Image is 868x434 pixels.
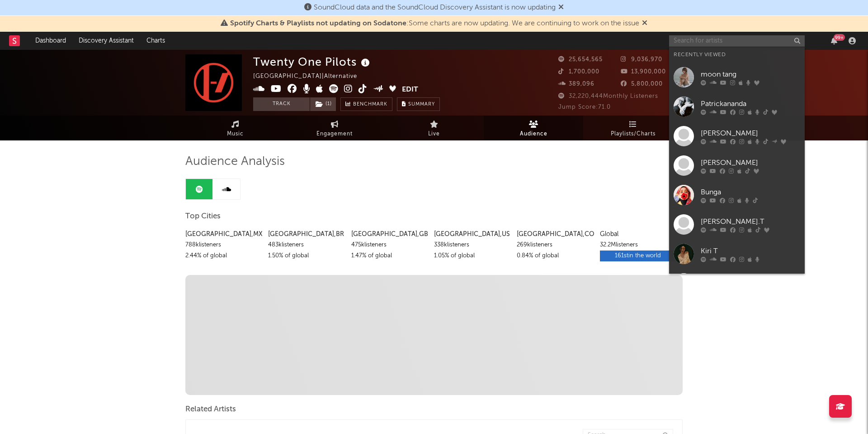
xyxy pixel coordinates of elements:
div: 483k listeners [268,240,344,251]
a: moon tang [669,63,805,92]
div: [GEOGRAPHIC_DATA] | Alternative [253,71,368,82]
div: 32.2M listeners [600,240,676,251]
a: Ben&Ben [669,269,805,298]
div: [GEOGRAPHIC_DATA] , GB [351,229,427,240]
span: Audience Analysis [185,156,285,167]
span: Top Cities [185,211,221,222]
div: Bunga [701,187,800,198]
div: [PERSON_NAME] [701,128,800,139]
a: [PERSON_NAME].T [669,210,805,239]
div: Recently Viewed [674,49,800,60]
a: [PERSON_NAME] [669,121,805,151]
div: 1.47 % of global [351,251,427,261]
button: (1) [310,97,336,111]
div: Global [600,229,676,240]
span: 9,036,970 [621,57,662,63]
span: 13,900,000 [621,69,666,75]
span: 5,800,000 [621,81,663,87]
a: [PERSON_NAME] [669,151,805,180]
a: Dashboard [29,32,72,50]
div: [GEOGRAPHIC_DATA] , CO [517,229,593,240]
a: Kiri T [669,239,805,269]
div: 2.44 % of global [185,251,261,261]
a: Playlists/Charts [583,116,683,140]
a: Engagement [285,116,384,140]
button: Track [253,97,310,111]
div: 269k listeners [517,240,593,251]
span: Jump Score: 71.0 [558,104,611,110]
div: moon tang [701,69,800,80]
span: Benchmark [353,99,387,110]
div: Patrickananda [701,98,800,109]
span: : Some charts are now updating. We are continuing to work on the issue [230,20,639,27]
span: 1,700,000 [558,69,599,75]
input: Search for artists [669,35,805,47]
span: Audience [520,129,547,140]
span: Dismiss [558,4,564,11]
div: Twenty One Pilots [253,54,372,69]
div: [PERSON_NAME] [701,157,800,168]
div: [PERSON_NAME].T [701,216,800,227]
div: 475k listeners [351,240,427,251]
div: 788k listeners [185,240,261,251]
div: 338k listeners [434,240,510,251]
a: Music [185,116,285,140]
div: 99 + [834,34,845,41]
div: [GEOGRAPHIC_DATA] , MX [185,229,261,240]
span: Spotify Charts & Playlists not updating on Sodatone [230,20,406,27]
span: 32,220,444 Monthly Listeners [558,93,658,99]
a: Patrickananda [669,92,805,121]
div: [GEOGRAPHIC_DATA] , US [434,229,510,240]
span: Dismiss [642,20,647,27]
button: 99+ [831,37,837,44]
div: 1.50 % of global [268,251,344,261]
span: Summary [408,102,435,107]
span: Music [227,129,244,140]
div: 0.84 % of global [517,251,593,261]
span: Engagement [316,129,353,140]
a: Charts [140,32,171,50]
span: SoundCloud data and the SoundCloud Discovery Assistant is now updating [314,4,556,11]
span: Related Artists [185,404,236,415]
div: [GEOGRAPHIC_DATA] , BR [268,229,344,240]
span: Live [428,129,440,140]
span: Playlists/Charts [611,129,656,140]
a: Audience [484,116,583,140]
a: Bunga [669,180,805,210]
span: 389,096 [558,81,594,87]
a: Benchmark [340,97,392,111]
button: Edit [402,84,418,96]
div: Kiri T [701,246,800,256]
a: Live [384,116,484,140]
button: Summary [397,97,440,111]
span: 25,654,565 [558,57,603,63]
div: 1.05 % of global [434,251,510,261]
a: Discovery Assistant [72,32,140,50]
span: ( 1 ) [310,97,336,111]
div: 161st in the world [600,251,676,261]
